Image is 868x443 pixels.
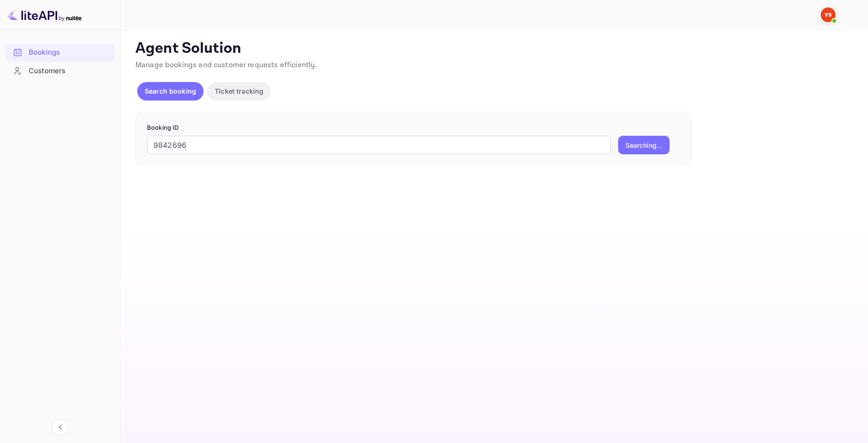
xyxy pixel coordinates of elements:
a: Bookings [6,44,115,61]
button: Collapse navigation [52,419,69,436]
a: Customers [6,62,115,79]
span: Manage bookings and customer requests efficiently. [135,60,317,70]
img: LiteAPI logo [7,7,82,22]
p: Search booking [145,86,196,96]
p: Agent Solution [135,39,851,58]
p: Booking ID [147,123,680,133]
button: Searching... [618,136,670,154]
div: Customers [6,62,115,80]
div: Customers [29,66,110,76]
input: Enter Booking ID (e.g., 63782194) [147,136,611,154]
div: Bookings [6,44,115,62]
p: Ticket tracking [215,86,263,96]
div: Bookings [29,47,110,58]
img: Yandex Support [821,7,836,22]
